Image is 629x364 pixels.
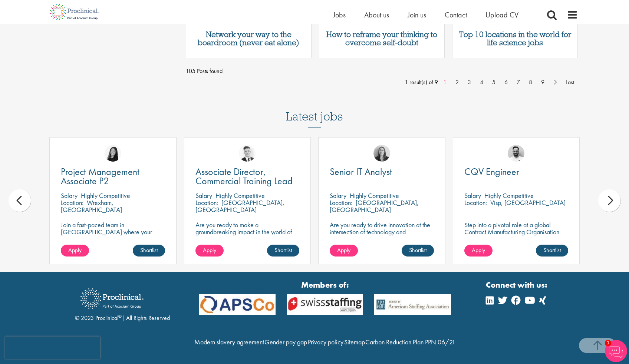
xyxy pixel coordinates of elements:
a: CQV Engineer [464,167,569,176]
strong: Connect with us: [486,279,549,291]
a: 8 [525,78,536,87]
img: Chatbot [605,340,627,362]
span: CQV Engineer [464,165,519,178]
a: Shortlist [536,245,568,257]
a: Modern slavery agreement [194,338,264,346]
span: 105 Posts found [186,66,578,77]
span: Apply [68,246,82,254]
a: Last [562,78,578,87]
span: Associate Director, Commercial Training Lead [195,165,293,187]
span: Location: [330,198,352,207]
p: Step into a pivotal role at a global Contract Manufacturing Organisation and help shape the futur... [464,221,569,249]
img: APSCo [193,294,281,315]
a: Gender pay gap [264,338,307,346]
strong: Members of: [199,279,451,291]
a: Contact [445,10,467,20]
div: next [598,189,620,212]
span: Project Management Associate P2 [61,165,139,187]
a: 3 [464,78,475,87]
a: Top 10 locations in the world for life science jobs [456,30,574,47]
span: 9 [435,78,438,86]
span: Salary [464,191,481,200]
img: Proclinical Recruitment [75,283,149,314]
a: Shortlist [402,245,434,257]
a: Apply [61,245,89,257]
img: Nicolas Daniel [239,145,256,162]
img: Emile De Beer [508,145,524,162]
a: Project Management Associate P2 [61,167,165,186]
a: 7 [513,78,524,87]
span: Salary [195,191,212,200]
div: prev [9,189,31,212]
span: Location: [61,198,83,207]
span: Apply [337,246,350,254]
a: Shortlist [267,245,299,257]
span: Salary [61,191,78,200]
p: Highly Competitive [484,191,534,200]
a: How to reframe your thinking to overcome self-doubt [323,30,441,47]
img: Mia Kellerman [373,145,390,162]
a: 2 [452,78,462,87]
p: [GEOGRAPHIC_DATA], [GEOGRAPHIC_DATA] [330,198,419,214]
a: 5 [488,78,499,87]
a: Senior IT Analyst [330,167,434,176]
p: Visp, [GEOGRAPHIC_DATA] [490,198,566,207]
span: 1 [605,340,611,346]
sup: ® [118,313,122,319]
a: Carbon Reduction Plan PPN 06/21 [365,338,455,346]
a: Jobs [333,10,346,20]
a: Join us [408,10,426,20]
span: Location: [195,198,218,207]
span: Apply [472,246,485,254]
span: Senior IT Analyst [330,165,392,178]
p: Highly Competitive [81,191,130,200]
a: 9 [537,78,548,87]
span: Location: [464,198,487,207]
a: Apply [464,245,493,257]
a: Network your way to the boardroom (never eat alone) [190,30,307,47]
span: Apply [203,246,216,254]
span: result(s) of [409,78,433,86]
p: Highly Competitive [350,191,399,200]
img: Numhom Sudsok [105,145,121,162]
iframe: reCAPTCHA [5,337,100,359]
div: © 2023 Proclinical | All Rights Reserved [75,283,170,322]
a: Shortlist [133,245,165,257]
a: Apply [330,245,358,257]
p: Are you ready to drive innovation at the intersection of technology and healthcare, transforming ... [330,221,434,257]
a: Privacy policy [308,338,343,346]
img: APSCo [281,294,369,315]
a: 1 [439,78,450,87]
p: Join a fast-paced team in [GEOGRAPHIC_DATA] where your project skills and scientific savvy drive ... [61,221,165,257]
h3: Latest jobs [286,92,343,128]
span: 1 [405,78,408,86]
a: About us [364,10,389,20]
a: Associate Director, Commercial Training Lead [195,167,300,186]
p: [GEOGRAPHIC_DATA], [GEOGRAPHIC_DATA] [195,198,284,214]
a: Apply [195,245,224,257]
a: 4 [476,78,487,87]
p: Wrexham, [GEOGRAPHIC_DATA] [61,198,122,214]
p: Are you ready to make a groundbreaking impact in the world of biotechnology? Join a growing compa... [195,221,300,257]
span: Salary [330,191,346,200]
a: Next [550,77,560,85]
a: Upload CV [485,10,518,20]
a: Sitemap [344,338,365,346]
a: 6 [501,78,511,87]
p: Highly Competitive [215,191,265,200]
img: APSCo [369,294,457,315]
